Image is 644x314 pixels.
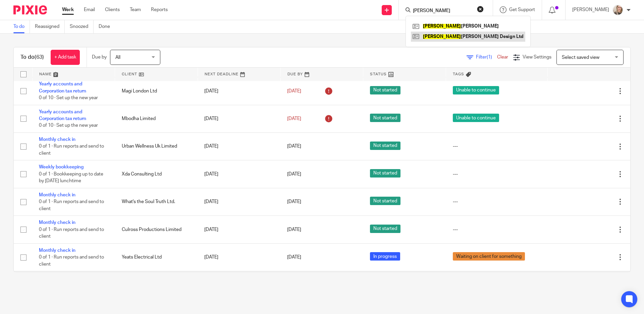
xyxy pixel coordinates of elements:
span: (1) [487,55,492,60]
a: Team [130,6,141,13]
span: 0 of 1 · Run reports and send to client [39,199,104,211]
td: Mbodha Limited [115,105,198,132]
div: --- [453,143,541,150]
span: [DATE] [287,144,301,149]
td: [DATE] [198,188,280,215]
a: Work [62,6,74,13]
span: Not started [370,197,400,205]
p: Due by [92,54,107,61]
a: Weekly bookkeeping [39,165,84,169]
a: Monthly check in [39,248,75,253]
td: Xda Consulting Ltd [115,160,198,188]
span: 0 of 10 · Set up the new year [39,95,98,100]
a: Email [84,6,95,13]
span: 0 of 1 · Bookkeeping up to date by [DATE] lunchtime [39,172,103,184]
span: Not started [370,169,400,178]
td: [DATE] [198,271,280,299]
a: To do [13,20,30,33]
td: [DATE] [198,160,280,188]
div: --- [453,226,541,233]
span: [DATE] [287,227,301,232]
td: Culross Productions Limited [115,216,198,243]
span: 0 of 10 · Set up the new year [39,123,98,128]
td: [DATE] [198,105,280,132]
a: Clear [497,55,508,60]
p: [PERSON_NAME] [572,6,609,13]
img: Pixie [13,5,47,14]
span: In progress [370,252,400,261]
td: What's the Soul Truth Ltd. [115,188,198,215]
span: Select saved view [562,55,599,60]
span: View Settings [523,55,551,60]
span: Filter [476,55,497,60]
a: + Add task [51,50,80,65]
td: Yeats Electrical Ltd [115,243,198,271]
span: Unable to continue [453,114,499,122]
span: All [115,55,120,60]
img: IMG_7594.jpg [612,5,623,15]
a: Snoozed [70,20,94,33]
a: Done [99,20,115,33]
h1: To do [20,54,44,61]
span: Waiting on client for something [453,252,525,261]
td: [DATE] [198,243,280,271]
div: --- [453,171,541,178]
td: [DATE] [198,77,280,105]
span: [DATE] [287,255,301,260]
td: Vitus Wellbeing Ltd [115,271,198,299]
div: --- [453,198,541,205]
a: Monthly check in [39,193,75,197]
span: (63) [35,54,44,60]
span: [DATE] [287,199,301,204]
a: Yearly accounts and Corporation tax return [39,82,86,93]
span: 0 of 1 · Run reports and send to client [39,144,104,156]
td: [DATE] [198,216,280,243]
a: Yearly accounts and Corporation tax return [39,110,86,121]
span: Not started [370,86,400,94]
span: 0 of 1 · Run reports and send to client [39,227,104,239]
td: Urban Wellness Uk Limited [115,132,198,160]
span: 0 of 1 · Run reports and send to client [39,255,104,267]
span: Tags [453,72,464,76]
span: [DATE] [287,89,301,93]
td: [DATE] [198,132,280,160]
span: [DATE] [287,172,301,176]
a: Monthly check in [39,220,75,225]
a: Monthly check in [39,137,75,142]
a: Reports [151,6,168,13]
span: Not started [370,142,400,150]
span: Not started [370,225,400,233]
a: Reassigned [35,20,65,33]
button: Clear [477,6,484,12]
td: Magi London Ltd [115,77,198,105]
span: Not started [370,114,400,122]
span: Unable to continue [453,86,499,94]
input: Search [412,8,473,14]
span: [DATE] [287,116,301,121]
span: Get Support [509,7,535,12]
a: Clients [105,6,120,13]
